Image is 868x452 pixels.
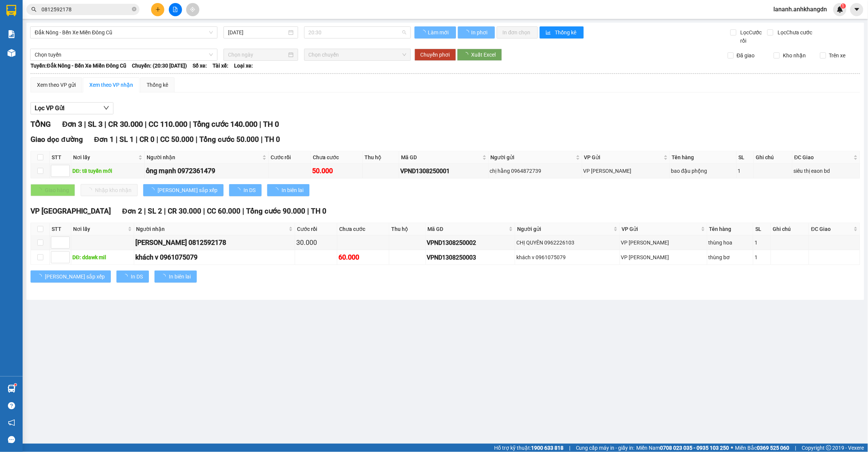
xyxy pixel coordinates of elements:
span: copyright [826,445,831,450]
span: TH 0 [263,120,279,129]
span: SL 3 [88,120,103,129]
span: Mã GD [401,153,481,161]
span: Người gửi [517,225,612,233]
span: | [261,135,263,144]
td: VP Nam Dong [582,164,670,178]
sup: 1 [841,3,846,9]
td: VP Nam Dong [620,235,708,250]
th: Tên hàng [707,223,753,235]
th: SL [753,223,771,235]
span: Đơn 2 [122,207,142,215]
span: Lọc Cước rồi [738,28,768,45]
div: khách v 0961075079 [135,252,294,263]
img: logo-vxr [6,5,16,16]
div: 1 [755,238,770,247]
span: Kho nhận [780,51,809,60]
span: Người nhận [147,153,261,161]
span: Làm mới [428,28,450,37]
button: In biên lai [155,271,197,283]
div: VP [PERSON_NAME] [621,238,706,247]
div: chị hằng 0964872739 [490,167,581,175]
span: Số xe: [193,61,207,70]
span: 1 [842,3,845,9]
span: plus [155,7,161,12]
span: message [8,436,15,443]
span: Giao dọc đường [31,135,83,144]
button: In DS [116,271,149,283]
span: CC 50.000 [160,135,194,144]
img: warehouse-icon [8,49,15,57]
span: VP Gửi [584,153,662,161]
span: 20:30 [309,27,406,38]
span: | [136,135,138,144]
span: | [259,120,261,129]
div: khách v 0961075079 [516,253,618,261]
span: ĐC Giao [811,225,852,233]
span: Tài xế: [213,61,228,70]
button: aim [186,3,199,16]
button: In đơn chọn [497,26,538,38]
div: bao đậu phộng [671,167,735,175]
div: DĐ: t8 tuyến mới [72,167,143,175]
th: SL [737,151,755,164]
span: loading [463,52,472,57]
span: bar-chart [546,30,552,36]
button: In biên lai [267,184,309,196]
span: | [104,120,106,129]
th: Ghi chú [754,151,793,164]
span: Tổng cước 140.000 [193,120,257,129]
span: TH 0 [311,207,327,215]
span: Tổng cước 50.000 [199,135,259,144]
span: notification [8,419,15,426]
th: Thu hộ [363,151,399,164]
span: loading [161,274,169,279]
span: loading [37,274,45,279]
span: question-circle [8,402,15,409]
button: Xuất Excel [457,49,502,61]
th: Chưa cước [337,223,389,235]
td: VPND1308250002 [426,235,516,250]
button: Làm mới [415,26,456,38]
div: Thống kê [147,81,168,89]
span: Đắk Nông - Bến Xe Miền Đông Cũ [35,27,213,38]
span: [PERSON_NAME] sắp xếp [158,186,217,194]
span: close-circle [132,6,136,13]
div: 50.000 [312,166,361,176]
span: Thống kê [555,28,578,37]
button: Giao hàng [31,184,75,196]
input: 13/08/2025 [228,28,287,37]
span: loading [122,274,131,279]
span: Hỗ trợ kỹ thuật: [494,444,563,452]
span: search [31,7,37,12]
span: Người nhận [136,225,287,233]
td: VPND1308250003 [426,250,516,265]
span: close-circle [132,7,136,11]
span: loading [149,188,158,193]
div: 60.000 [338,252,388,263]
span: | [116,135,118,144]
div: VPND1308250002 [427,238,514,248]
div: thùng bơ [709,253,752,261]
span: Nơi lấy [73,225,126,233]
span: | [156,135,158,144]
span: | [145,120,147,129]
strong: 1900 633 818 [531,445,563,451]
span: SL 1 [119,135,134,144]
img: warehouse-icon [8,385,15,393]
button: Chuyển phơi [415,49,456,61]
span: | [144,207,146,215]
th: Cước rồi [295,223,337,235]
span: Miền Nam [637,444,729,452]
span: In DS [243,186,256,194]
span: TH 0 [265,135,280,144]
div: VP [PERSON_NAME] [621,253,706,261]
div: VPND1308250003 [427,253,514,262]
button: plus [151,3,164,16]
div: siêu thị eaon bd [794,167,859,175]
span: Mã GD [428,225,508,233]
span: CC 110.000 [148,120,187,129]
span: VP Gửi [622,225,700,233]
span: ĐC Giao [795,153,852,161]
div: [PERSON_NAME] 0812592178 [135,237,294,248]
th: Cước rồi [269,151,311,164]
